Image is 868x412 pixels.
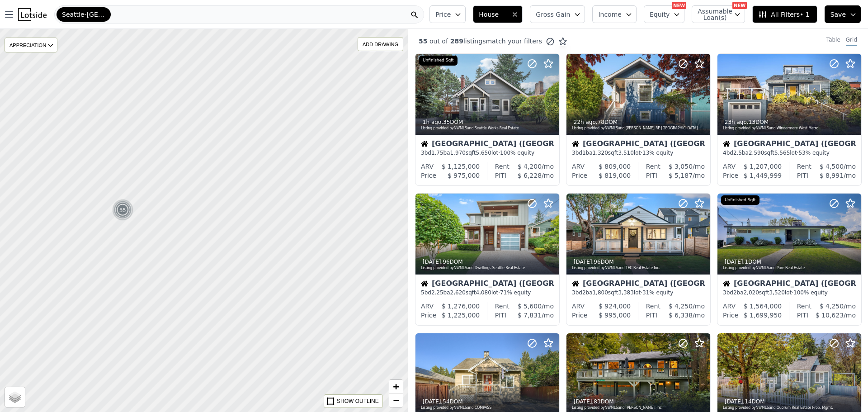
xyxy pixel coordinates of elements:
[479,10,508,19] span: House
[572,280,705,289] div: [GEOGRAPHIC_DATA] ([GEOGRAPHIC_DATA])
[518,312,542,319] span: $ 7,831
[769,289,784,296] span: 3,520
[421,258,555,265] div: , 96 DOM
[572,118,706,126] div: , 78 DOM
[598,10,622,19] span: Income
[421,162,434,171] div: ARV
[723,405,857,411] div: Listing provided by NWMLS and Quorum Real Estate Prop. Mgmt.
[473,5,523,23] button: House
[408,37,567,46] div: out of listings
[111,199,135,222] img: g2.png
[723,302,736,311] div: ARV
[820,163,844,170] span: $ 4,500
[723,258,857,265] div: , 1 DOM
[660,162,705,171] div: /mo
[421,149,554,156] div: 3 bd 1.75 ba sqft lot · 100% equity
[646,311,657,320] div: PITI
[421,118,555,126] div: , 35 DOM
[358,38,403,51] div: ADD DRAWING
[423,119,441,125] time: 2025-09-25 19:31
[442,303,480,310] span: $ 1,276,000
[572,162,585,171] div: ARV
[572,140,579,147] img: House
[825,5,861,23] button: Save
[572,149,705,156] div: 3 bd 1 ba sqft lot · 13% equity
[421,140,428,147] img: House
[820,172,844,179] span: $ 8,991
[723,126,857,131] div: Listing provided by NWMLS and Windermere West Metro
[774,150,790,156] span: 5,565
[421,405,555,411] div: Listing provided by NWMLS and COMPASS
[599,312,631,319] span: $ 995,000
[111,199,134,222] div: 55
[495,162,509,171] div: Rent
[593,150,608,156] span: 1,320
[744,172,782,179] span: $ 1,449,999
[389,380,403,393] a: Zoom in
[723,140,730,147] img: House
[717,53,861,186] a: 23h ago,13DOMListing provided byNWMLSand Windermere West MetroHouse[GEOGRAPHIC_DATA] ([GEOGRAPHIC...
[797,162,811,171] div: Rent
[723,171,738,180] div: Price
[599,172,631,179] span: $ 819,000
[723,162,736,171] div: ARV
[820,303,844,310] span: $ 4,250
[495,302,509,311] div: Rent
[669,312,693,319] span: $ 6,338
[618,289,633,296] span: 3,383
[450,150,466,156] span: 1,970
[797,302,811,311] div: Rent
[421,126,555,131] div: Listing provided by NWMLS and Seattle Works Real Estate
[566,53,710,186] a: 22h ago,78DOMListing provided byNWMLSand [PERSON_NAME] RE [GEOGRAPHIC_DATA]House[GEOGRAPHIC_DATA]...
[826,36,840,46] div: Table
[518,163,542,170] span: $ 4,200
[423,259,441,265] time: 2025-09-24 06:33
[476,150,491,156] span: 5,650
[618,150,633,156] span: 3,510
[599,163,631,170] span: $ 809,000
[506,311,554,320] div: /mo
[450,289,466,296] span: 2,620
[723,265,857,271] div: Listing provided by NWMLS and Pure Real Estate
[415,193,559,326] a: [DATE],96DOMListing provided byNWMLSand Dwellings Seattle Real EstateHouse[GEOGRAPHIC_DATA] ([GEO...
[518,303,542,310] span: $ 5,600
[669,172,693,179] span: $ 5,187
[572,311,587,320] div: Price
[593,289,608,296] span: 1,800
[421,140,554,149] div: [GEOGRAPHIC_DATA] ([GEOGRAPHIC_DATA])
[495,171,506,180] div: PITI
[744,163,782,170] span: $ 1,207,000
[421,171,436,180] div: Price
[797,171,808,180] div: PITI
[797,311,808,320] div: PITI
[749,150,764,156] span: 2,590
[506,171,554,180] div: /mo
[421,311,436,320] div: Price
[572,265,706,271] div: Listing provided by NWMLS and TEC Real Estate Inc.
[448,38,463,45] span: 289
[572,398,706,405] div: , 83 DOM
[572,258,706,265] div: , 96 DOM
[421,280,554,289] div: [GEOGRAPHIC_DATA] ([GEOGRAPHIC_DATA])
[723,289,856,296] div: 3 bd 2 ba sqft lot · 100% equity
[744,303,782,310] span: $ 1,564,000
[572,171,587,180] div: Price
[518,172,542,179] span: $ 6,228
[657,171,705,180] div: /mo
[421,302,434,311] div: ARV
[808,311,856,320] div: /mo
[717,193,861,326] a: [DATE],1DOMListing provided byNWMLSand Pure Real EstateUnfinished SqftHouse[GEOGRAPHIC_DATA] ([GE...
[509,162,554,171] div: /mo
[572,140,705,149] div: [GEOGRAPHIC_DATA] ([GEOGRAPHIC_DATA])
[574,259,592,265] time: 2025-09-23 07:09
[62,10,105,19] span: Seattle-[GEOGRAPHIC_DATA]-[GEOGRAPHIC_DATA]
[530,5,585,23] button: Gross Gain
[536,10,570,19] span: Gross Gain
[808,171,856,180] div: /mo
[811,162,856,171] div: /mo
[566,193,710,326] a: [DATE],96DOMListing provided byNWMLSand TEC Real Estate Inc.House[GEOGRAPHIC_DATA] ([GEOGRAPHIC_D...
[572,289,705,296] div: 3 bd 2 ba sqft lot · 31% equity
[723,280,856,289] div: [GEOGRAPHIC_DATA] ([GEOGRAPHIC_DATA][PERSON_NAME])
[723,140,856,149] div: [GEOGRAPHIC_DATA] ([GEOGRAPHIC_DATA])
[646,171,657,180] div: PITI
